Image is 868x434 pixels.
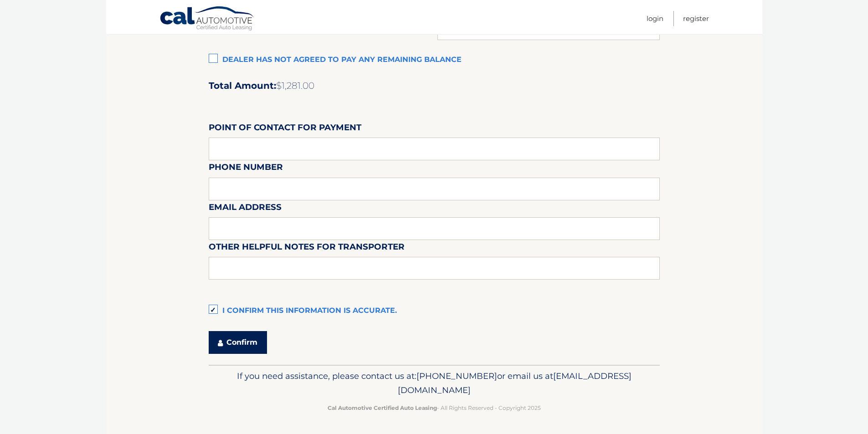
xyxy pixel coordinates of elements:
a: Register [683,11,709,26]
h2: Total Amount: [209,80,660,92]
p: If you need assistance, please contact us at: or email us at [215,369,654,398]
label: Other helpful notes for transporter [209,240,405,257]
label: Point of Contact for Payment [209,121,361,138]
label: I confirm this information is accurate. [209,302,660,320]
strong: Cal Automotive Certified Auto Leasing [328,404,437,411]
span: [PHONE_NUMBER] [416,371,497,381]
a: Cal Automotive [159,6,255,32]
label: Dealer has not agreed to pay any remaining balance [209,51,660,69]
label: Email Address [209,200,282,217]
span: $1,281.00 [276,80,314,91]
a: Login [647,11,663,26]
button: Confirm [209,331,267,354]
p: - All Rights Reserved - Copyright 2025 [215,403,654,413]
